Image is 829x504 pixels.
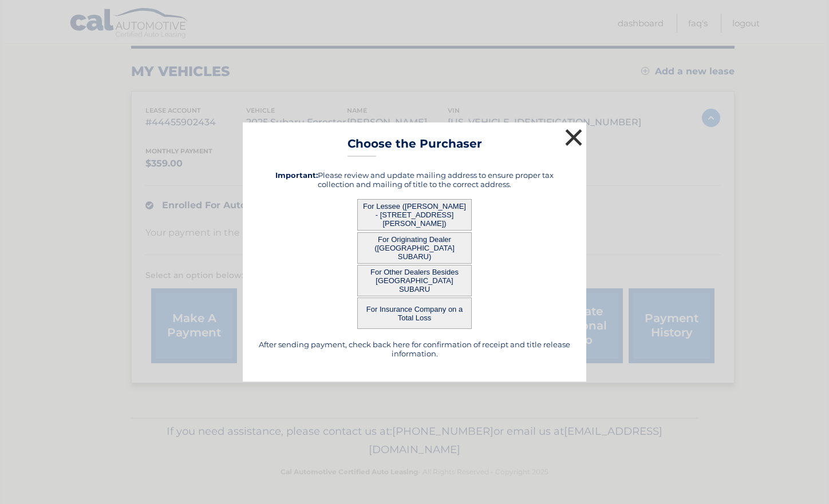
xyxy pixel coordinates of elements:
h5: Please review and update mailing address to ensure proper tax collection and mailing of title to ... [257,170,572,189]
strong: Important: [275,170,318,180]
button: For Originating Dealer ([GEOGRAPHIC_DATA] SUBARU) [357,232,472,264]
button: For Other Dealers Besides [GEOGRAPHIC_DATA] SUBARU [357,265,472,296]
button: For Insurance Company on a Total Loss [357,297,472,329]
h5: After sending payment, check back here for confirmation of receipt and title release information. [257,340,572,358]
button: For Lessee ([PERSON_NAME] - [STREET_ADDRESS][PERSON_NAME]) [357,199,472,231]
h3: Choose the Purchaser [348,137,482,157]
button: × [562,126,585,149]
